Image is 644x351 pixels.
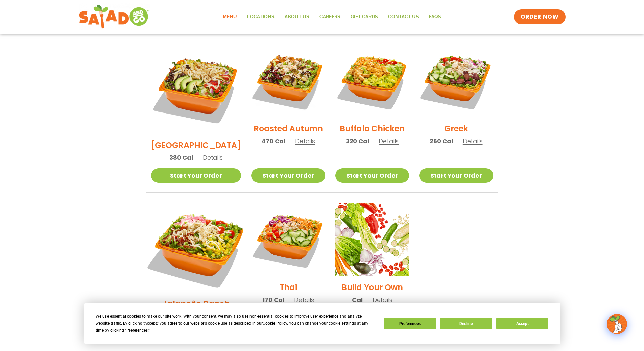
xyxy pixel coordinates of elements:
[335,44,409,118] img: Product photo for Buffalo Chicken Salad
[607,315,626,333] img: wpChatIcon
[251,168,325,183] a: Start Your Order
[151,168,241,183] a: Start Your Order
[294,296,314,304] span: Details
[383,9,424,25] a: Contact Us
[346,136,369,146] span: 320 Cal
[242,9,280,25] a: Locations
[521,13,558,21] span: ORDER NOW
[463,137,483,145] span: Details
[79,3,150,30] img: new-SAG-logo-768×292
[419,168,493,183] a: Start Your Order
[514,9,565,24] a: ORDER NOW
[373,296,392,304] span: Details
[314,9,345,25] a: Careers
[352,295,362,304] span: Cal
[251,203,325,276] img: Product photo for Thai Salad
[261,136,285,146] span: 470 Cal
[143,195,249,301] img: Product photo for Jalapeño Ranch Salad
[335,203,409,276] img: Product photo for Build Your Own
[96,313,376,334] div: We use essential cookies to make our site work. With your consent, we may also use non-essential ...
[280,9,314,25] a: About Us
[218,9,242,25] a: Menu
[169,153,193,162] span: 380 Cal
[151,139,241,151] h2: [GEOGRAPHIC_DATA]
[280,281,297,293] h2: Thai
[496,318,548,329] button: Accept
[341,281,403,293] h2: Build Your Own
[424,9,446,25] a: FAQs
[151,44,241,134] img: Product photo for BBQ Ranch Salad
[162,298,230,310] h2: Jalapeño Ranch
[126,328,148,333] span: Preferences
[444,123,468,134] h2: Greek
[218,9,446,25] nav: Menu
[384,318,436,329] button: Preferences
[251,44,325,118] img: Product photo for Roasted Autumn Salad
[419,44,493,118] img: Product photo for Greek Salad
[254,123,323,134] h2: Roasted Autumn
[203,153,223,162] span: Details
[335,168,409,183] a: Start Your Order
[262,295,284,304] span: 170 Cal
[295,137,315,145] span: Details
[340,123,404,134] h2: Buffalo Chicken
[379,137,399,145] span: Details
[263,321,287,326] span: Cookie Policy
[440,318,492,329] button: Decline
[430,136,453,146] span: 260 Cal
[84,303,560,344] div: Cookie Consent Prompt
[345,9,383,25] a: GIFT CARDS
